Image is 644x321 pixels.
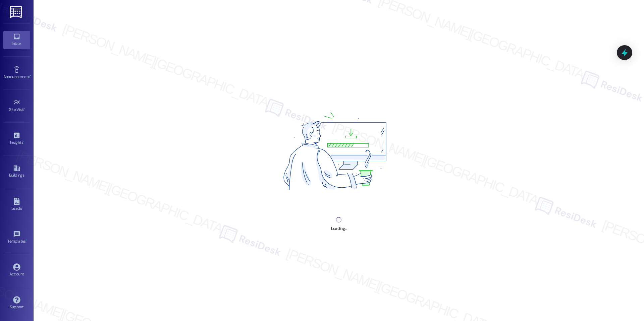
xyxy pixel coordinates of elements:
a: Buildings [3,163,30,181]
span: • [30,73,31,78]
a: Site Visit • [3,97,30,115]
a: Insights • [3,130,30,148]
a: Account [3,261,30,279]
span: • [23,139,24,144]
div: Loading... [331,225,346,232]
a: Leads [3,196,30,214]
a: Inbox [3,31,30,49]
a: Templates • [3,229,30,247]
img: ResiDesk Logo [10,6,23,18]
span: • [26,238,27,243]
span: • [24,106,25,111]
a: Support [3,294,30,312]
